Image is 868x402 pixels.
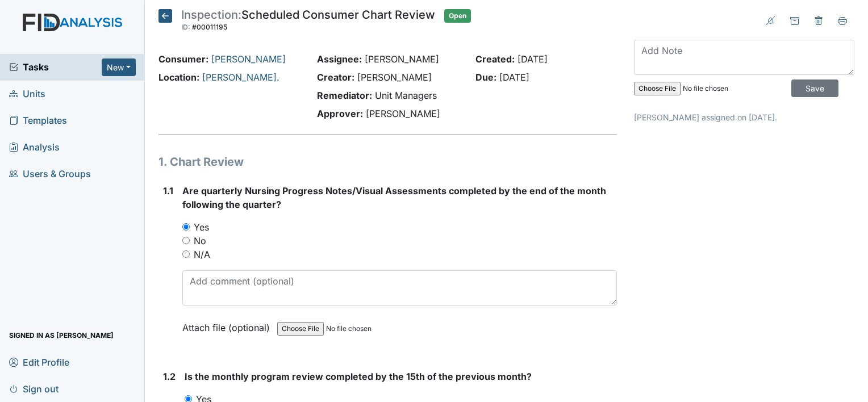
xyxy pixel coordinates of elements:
[357,72,432,83] span: [PERSON_NAME]
[499,72,529,83] span: [DATE]
[444,9,471,23] span: Open
[791,79,838,97] input: Save
[9,165,91,183] span: Users & Groups
[475,53,515,65] strong: Created:
[163,184,173,198] label: 1.1
[317,108,363,119] strong: Approver:
[9,139,60,156] span: Analysis
[202,72,279,83] a: [PERSON_NAME].
[518,53,548,65] span: [DATE]
[181,9,435,34] div: Scheduled Consumer Chart Review
[181,23,190,31] span: ID:
[158,153,617,170] h1: 1. Chart Review
[181,8,241,22] span: Inspection:
[192,23,227,31] span: #00011195
[9,380,59,397] span: Sign out
[182,250,190,258] input: N/A
[9,353,69,371] span: Edit Profile
[317,72,354,83] strong: Creator:
[9,60,102,74] a: Tasks
[475,72,496,83] strong: Due:
[185,371,532,382] span: Is the monthly program review completed by the 15th of the previous month?
[366,108,440,119] span: [PERSON_NAME]
[9,85,45,103] span: Units
[9,112,67,129] span: Templates
[317,90,372,101] strong: Remediator:
[182,315,274,334] label: Attach file (optional)
[158,72,199,83] strong: Location:
[9,326,114,344] span: Signed in as [PERSON_NAME]
[163,370,176,383] label: 1.2
[194,220,209,234] label: Yes
[158,53,208,65] strong: Consumer:
[182,237,190,244] input: No
[182,223,190,231] input: Yes
[194,234,206,248] label: No
[194,248,210,261] label: N/A
[182,185,606,210] span: Are quarterly Nursing Progress Notes/Visual Assessments completed by the end of the month followi...
[634,111,854,123] p: [PERSON_NAME] assigned on [DATE].
[365,53,439,65] span: [PERSON_NAME]
[211,53,286,65] a: [PERSON_NAME]
[375,90,437,101] span: Unit Managers
[102,58,136,76] button: New
[317,53,362,65] strong: Assignee:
